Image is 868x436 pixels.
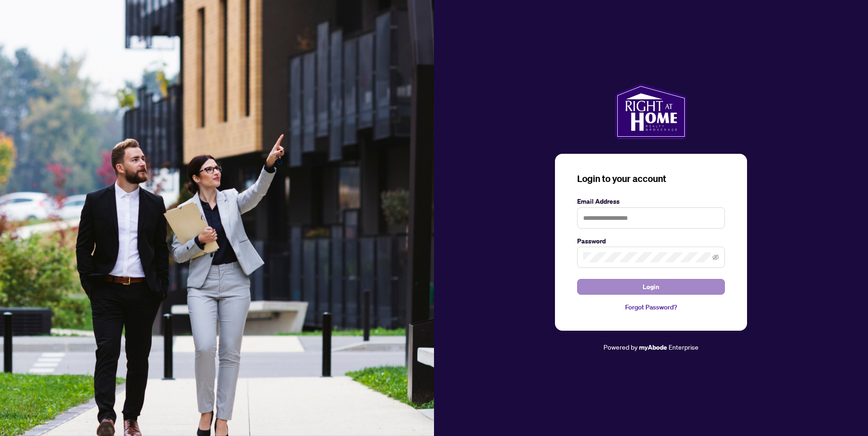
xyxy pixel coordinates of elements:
[577,236,725,246] label: Password
[643,279,659,294] span: Login
[639,342,667,352] a: myAbode
[577,302,725,312] a: Forgot Password?
[712,254,719,260] span: eye-invisible
[577,196,725,206] label: Email Address
[577,279,725,295] button: Login
[669,343,699,351] span: Enterprise
[615,84,687,139] img: ma-logo
[577,172,725,185] h3: Login to your account
[603,343,638,351] span: Powered by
